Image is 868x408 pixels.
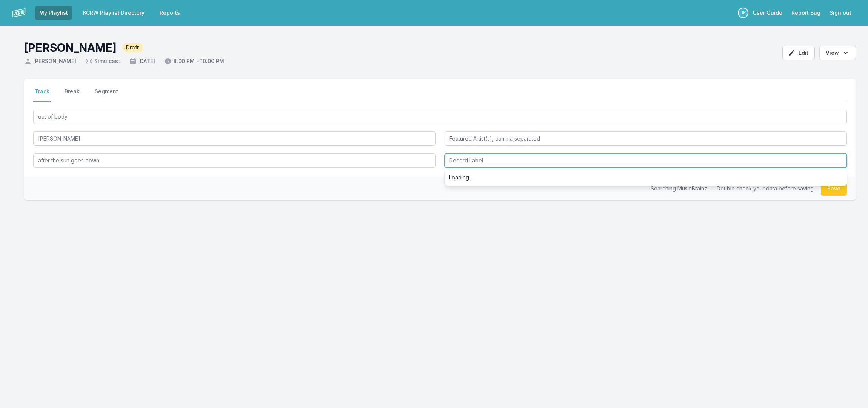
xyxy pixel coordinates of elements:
[738,8,748,18] p: Jason Kramer
[33,131,436,146] input: Artist
[717,185,815,192] span: Double check your data before saving.
[122,43,143,52] span: Draft
[651,185,711,192] p: Searching MusicBrainz...
[825,6,856,20] button: Sign out
[782,46,815,60] button: Edit
[93,88,120,102] button: Segment
[33,88,51,102] button: Track
[445,131,847,146] input: Featured Artist(s), comma separated
[85,57,120,65] span: Simulcast
[821,181,847,196] button: Save
[63,88,81,102] button: Break
[12,6,26,20] img: logo-white-87cec1fa9cbef997252546196dc51331.png
[787,6,825,20] a: Report Bug
[24,41,116,54] h1: [PERSON_NAME]
[78,6,149,20] a: KCRW Playlist Directory
[748,6,787,20] a: User Guide
[129,57,155,65] span: [DATE]
[33,153,436,168] input: Album Title
[819,46,856,60] button: Open options
[445,153,847,168] input: Record Label
[33,110,847,124] input: Track Title
[445,171,847,184] div: Loading...
[155,6,185,20] a: Reports
[24,57,76,65] span: [PERSON_NAME]
[35,6,72,20] a: My Playlist
[164,57,224,65] span: 8:00 PM - 10:00 PM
